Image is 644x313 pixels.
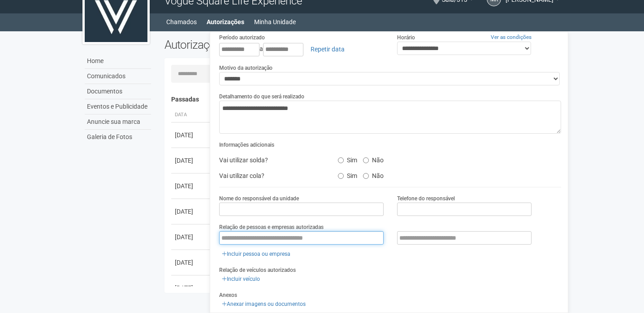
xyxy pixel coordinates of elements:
a: Home [85,54,151,69]
h2: Autorizações [164,38,356,51]
input: Não [363,173,369,179]
label: Sim [338,169,357,180]
a: Galeria de Fotos [85,130,151,144]
a: Minha Unidade [254,16,296,28]
div: [DATE] [175,283,208,292]
a: Documentos [85,84,151,99]
div: [DATE] [175,182,208,190]
label: Nome do responsável da unidade [219,195,299,203]
div: [DATE] [175,207,208,216]
div: [DATE] [175,258,208,267]
label: Sim [338,153,357,164]
div: Vai utilizar solda? [212,153,331,167]
input: Não [363,157,369,163]
label: Não [363,153,384,164]
a: Comunicados [85,69,151,84]
label: Telefone do responsável [397,195,455,203]
a: Anexar imagens ou documentos [219,299,308,309]
label: Informações adicionais [219,141,274,149]
label: Período autorizado [219,34,265,42]
label: Detalhamento do que será realizado [219,93,304,101]
div: [DATE] [175,131,208,140]
div: Vai utilizar cola? [212,169,331,182]
div: [DATE] [175,156,208,165]
th: Data [171,108,212,123]
h4: Passadas [171,96,555,103]
label: Motivo da autorização [219,64,272,72]
label: Relação de veículos autorizados [219,266,296,274]
a: Chamados [166,16,197,28]
a: Incluir veículo [219,274,263,284]
div: [DATE] [175,233,208,241]
a: Repetir data [305,42,350,57]
label: Horário [397,34,415,42]
label: Anexos [219,291,237,299]
input: Sim [338,157,344,163]
a: Ver as condições [491,34,532,40]
a: Anuncie sua marca [85,114,151,130]
a: Incluir pessoa ou empresa [219,249,293,259]
a: Eventos e Publicidade [85,99,151,114]
input: Sim [338,173,344,179]
label: Não [363,169,384,180]
a: Autorizações [207,16,244,28]
div: a [219,42,384,57]
label: Relação de pessoas e empresas autorizadas [219,223,324,231]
